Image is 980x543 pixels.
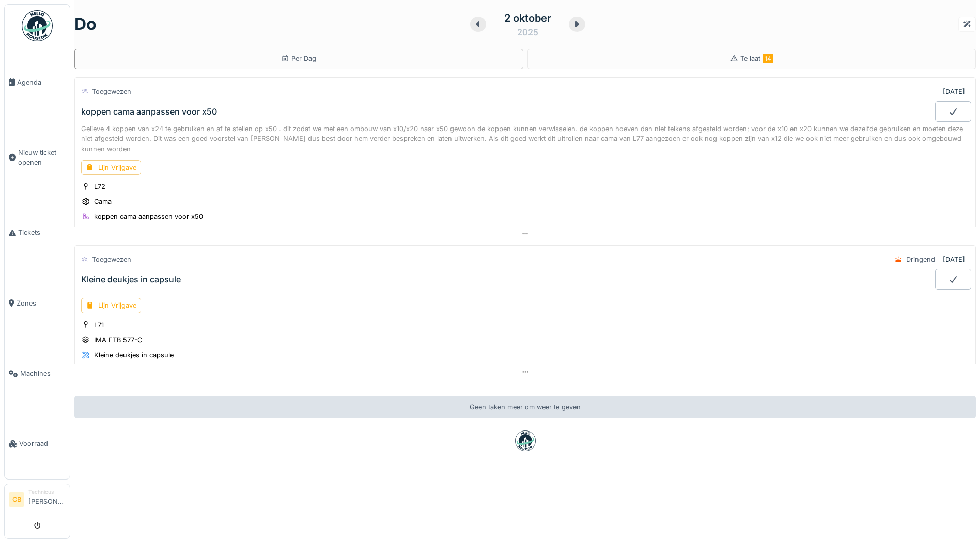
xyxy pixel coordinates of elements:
div: Toegewezen [92,87,131,97]
span: Tickets [18,228,66,237]
div: [DATE] [943,87,965,97]
div: Toegewezen [92,254,131,264]
div: Dringend [906,254,935,264]
div: 2025 [517,26,538,38]
div: Lijn Vrijgave [81,298,141,313]
div: [DATE] [943,254,965,264]
a: Agenda [5,47,70,117]
div: IMA FTB 577-C [94,335,142,345]
li: CB [9,492,24,507]
a: Machines [5,339,70,409]
span: 14 [763,54,773,63]
div: 2 oktober [504,10,551,26]
div: Kleine deukjes in capsule [81,275,181,284]
div: Kleine deukjes in capsule [94,350,174,360]
div: Technicus [28,488,66,496]
span: Zones [17,298,66,308]
img: Badge_color-CXgf-gQk.svg [22,10,53,41]
h1: do [74,14,97,34]
li: [PERSON_NAME] [28,488,66,510]
span: Agenda [17,77,66,87]
div: L71 [94,320,104,330]
span: Te laat [740,55,773,62]
a: CB Technicus[PERSON_NAME] [9,488,66,513]
div: Per Dag [281,54,316,63]
a: Tickets [5,198,70,268]
span: Voorraad [19,439,66,449]
div: koppen cama aanpassen voor x50 [94,212,203,221]
a: Zones [5,268,70,338]
img: badge-BVDL4wpA.svg [515,430,536,451]
span: Nieuw ticket openen [18,148,66,167]
div: Lijn Vrijgave [81,160,141,175]
div: Gelieve 4 koppen van x24 te gebruiken en af te stellen op x50 . dit zodat we met een ombouw van x... [81,124,969,154]
a: Voorraad [5,409,70,479]
span: Machines [20,369,66,378]
a: Nieuw ticket openen [5,117,70,198]
div: L72 [94,182,105,191]
div: Geen taken meer om weer te geven [74,396,976,418]
div: Cama [94,197,112,206]
div: koppen cama aanpassen voor x50 [81,107,217,117]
